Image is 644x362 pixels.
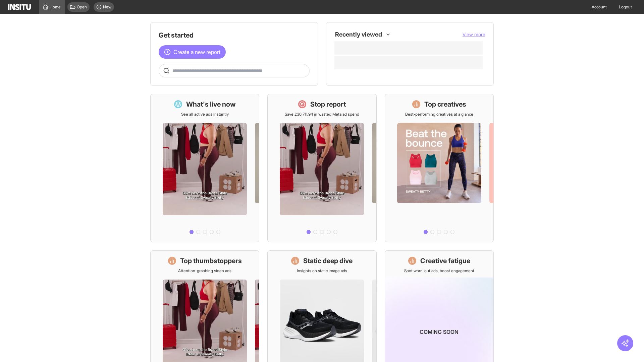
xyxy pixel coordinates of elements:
p: Best-performing creatives at a glance [405,112,473,117]
h1: Top creatives [424,100,466,109]
a: What's live nowSee all active ads instantly [150,94,259,242]
h1: Static deep dive [303,256,353,265]
span: Home [50,4,61,10]
a: Stop reportSave £36,711.94 in wasted Meta ad spend [267,94,376,242]
button: View more [463,31,485,38]
span: Open [77,4,87,10]
h1: Get started [159,31,310,40]
span: View more [463,32,485,37]
h1: Stop report [310,100,346,109]
span: Create a new report [173,48,220,56]
p: Attention-grabbing video ads [178,268,231,274]
p: Save £36,711.94 in wasted Meta ad spend [285,112,359,117]
img: Logo [8,4,31,10]
span: New [103,4,111,10]
p: See all active ads instantly [181,112,229,117]
button: Create a new report [159,45,226,59]
h1: What's live now [186,100,236,109]
h1: Top thumbstoppers [180,256,242,265]
a: Top creativesBest-performing creatives at a glance [385,94,494,242]
p: Insights on static image ads [297,268,347,274]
